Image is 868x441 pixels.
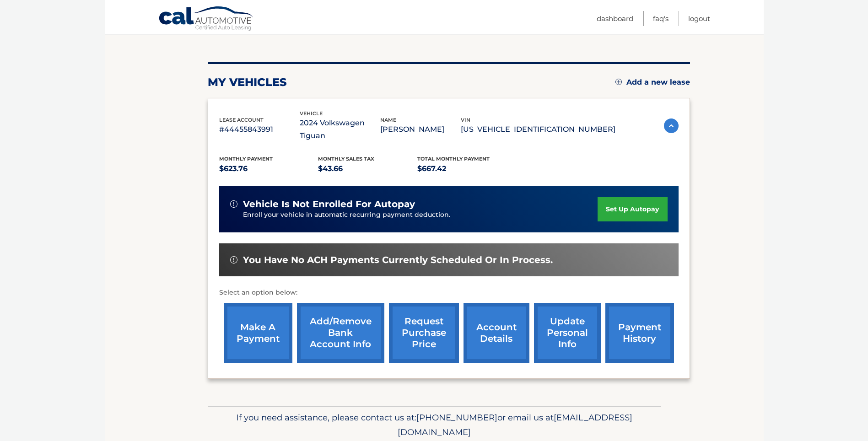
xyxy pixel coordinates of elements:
[219,117,264,123] span: lease account
[318,162,417,175] p: $43.66
[615,79,622,85] img: add.svg
[318,156,374,162] span: Monthly sales Tax
[598,197,667,221] a: set up autopay
[534,303,601,363] a: update personal info
[158,6,254,32] a: Cal Automotive
[243,199,415,210] span: vehicle is not enrolled for autopay
[300,110,323,117] span: vehicle
[416,412,497,423] span: [PHONE_NUMBER]
[464,303,529,363] a: account details
[243,210,598,220] p: Enroll your vehicle in automatic recurring payment deduction.
[653,11,669,26] a: FAQ's
[605,303,674,363] a: payment history
[219,162,318,175] p: $623.76
[219,123,300,136] p: #44455843991
[380,117,396,123] span: name
[380,123,461,136] p: [PERSON_NAME]
[214,410,655,440] p: If you need assistance, please contact us at: or email us at
[297,303,384,363] a: Add/Remove bank account info
[300,117,380,142] p: 2024 Volkswagen Tiguan
[230,256,237,264] img: alert-white.svg
[398,412,632,437] span: [EMAIL_ADDRESS][DOMAIN_NAME]
[461,117,470,123] span: vin
[243,254,553,266] span: You have no ACH payments currently scheduled or in process.
[219,287,679,298] p: Select an option below:
[219,156,273,162] span: Monthly Payment
[389,303,459,363] a: request purchase price
[230,200,237,208] img: alert-white.svg
[461,123,615,136] p: [US_VEHICLE_IDENTIFICATION_NUMBER]
[664,118,679,133] img: accordion-active.svg
[417,156,490,162] span: Total Monthly Payment
[615,78,690,87] a: Add a new lease
[688,11,710,26] a: Logout
[224,303,292,363] a: make a payment
[208,75,287,89] h2: my vehicles
[417,162,517,175] p: $667.42
[597,11,633,26] a: Dashboard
